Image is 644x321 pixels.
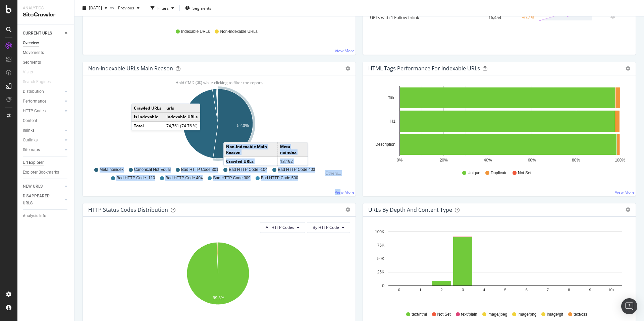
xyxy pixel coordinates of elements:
[115,3,142,13] button: Previous
[503,12,536,23] td: +0.7 %
[229,167,267,173] span: Bad HTTP Code -104
[483,288,485,292] text: 4
[261,175,298,181] span: Bad HTTP Code 500
[23,137,38,144] div: Outlinks
[134,167,171,173] span: Canonical Not Equal
[23,98,63,105] a: Performance
[115,5,134,11] span: Previous
[213,296,224,300] text: 99.3%
[23,159,44,166] div: Url Explorer
[23,169,69,176] a: Explorer Bookmarks
[224,142,277,157] td: Non-Indexable Main Reason
[335,48,355,54] a: View More
[23,183,63,190] a: NEW URLS
[377,256,384,261] text: 50K
[621,298,637,314] div: Open Intercom Messenger
[574,312,587,317] span: text/css
[23,49,44,56] div: Movements
[23,78,57,85] a: Search Engines
[181,167,218,173] span: Bad HTTP Code 301
[397,158,403,163] text: 0%
[368,228,628,305] svg: A chart.
[368,65,480,72] div: HTML Tags Performance for Indexable URLs
[23,59,41,66] div: Segments
[462,288,464,292] text: 3
[626,207,630,212] div: gear
[80,3,110,13] button: [DATE]
[345,66,350,71] div: gear
[491,170,507,176] span: Duplicate
[398,288,400,292] text: 0
[23,169,59,176] div: Explorer Bookmarks
[23,98,46,105] div: Performance
[412,312,427,317] span: text/html
[388,95,396,100] text: Title
[23,108,46,115] div: HTTP Codes
[23,127,63,134] a: Inlinks
[526,288,528,292] text: 6
[164,104,200,113] td: urls
[131,113,164,122] td: Is Indexable
[615,158,625,163] text: 100%
[237,123,249,128] text: 52.3%
[441,288,443,292] text: 2
[23,108,63,115] a: HTTP Codes
[164,121,200,130] td: 74,761 (74.76 %)
[23,69,33,76] div: Visits
[23,59,69,66] a: Segments
[148,3,177,13] button: Filters
[100,167,124,173] span: Meta noindex
[88,238,348,316] svg: A chart.
[23,159,69,166] a: Url Explorer
[518,170,531,176] span: Not Set
[116,175,155,181] span: Bad HTTP Code -110
[260,222,305,233] button: All HTTP Codes
[88,86,348,164] div: A chart.
[220,29,257,35] span: Non-Indexable URLs
[368,206,452,213] div: URLs by Depth and Content Type
[23,88,63,95] a: Distribution
[375,142,395,147] text: Description
[313,224,339,230] span: By HTTP Code
[572,158,580,163] text: 80%
[88,206,168,213] div: HTTP Status Codes Distribution
[278,167,315,173] span: Bad HTTP Code 403
[608,288,615,292] text: 10+
[131,104,164,113] td: Crawled URLs
[23,88,44,95] div: Distribution
[335,189,355,195] a: View More
[23,183,43,190] div: NEW URLS
[110,4,115,10] span: vs
[182,3,214,13] button: Segments
[504,288,506,292] text: 5
[368,86,628,164] svg: A chart.
[213,175,250,181] span: Bad HTTP Code 309
[23,146,40,153] div: Sitemaps
[325,170,344,176] div: Others...
[181,29,210,35] span: Indexable URLs
[476,12,503,23] td: 16,454
[547,288,549,292] text: 7
[23,146,63,153] a: Sitemaps
[23,49,69,56] a: Movements
[437,312,451,317] span: Not Set
[23,193,63,207] a: DISAPPEARED URLS
[23,193,57,207] div: DISAPPEARED URLS
[488,312,507,317] span: image/jpeg
[610,14,615,19] div: bell-plus
[484,158,492,163] text: 40%
[615,189,635,195] a: View More
[419,288,421,292] text: 1
[23,78,51,85] div: Search Engines
[547,312,563,317] span: image/gif
[528,158,536,163] text: 60%
[23,11,69,19] div: SiteCrawler
[165,175,203,181] span: Bad HTTP Code 404
[468,170,480,176] span: Unique
[23,40,39,47] div: Overview
[164,113,200,122] td: Indexable URLs
[626,66,630,71] div: gear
